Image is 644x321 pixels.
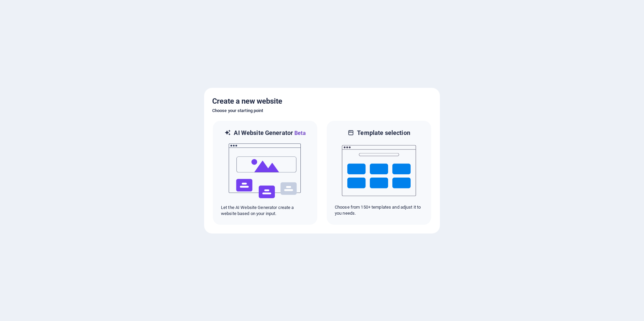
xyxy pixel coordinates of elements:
[212,107,432,115] h6: Choose your starting point
[221,205,309,217] p: Let the AI Website Generator create a website based on your input.
[212,120,318,225] div: AI Website GeneratorBetaaiLet the AI Website Generator create a website based on your input.
[326,120,432,225] div: Template selectionChoose from 150+ templates and adjust it to you needs.
[212,96,432,107] h5: Create a new website
[293,130,306,136] span: Beta
[357,129,410,137] h6: Template selection
[335,204,423,216] p: Choose from 150+ templates and adjust it to you needs.
[228,137,302,205] img: ai
[234,129,305,137] h6: AI Website Generator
